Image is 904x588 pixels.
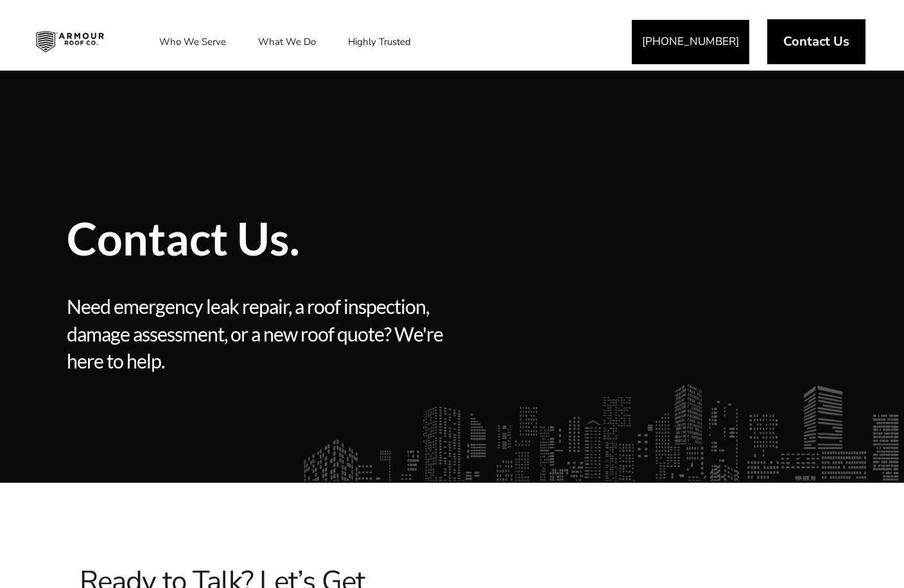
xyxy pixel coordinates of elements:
img: Industrial and Commercial Roofing Company | Armour Roof Co. [26,26,114,58]
a: Contact Us [767,19,865,64]
a: Highly Trusted [335,26,424,58]
a: What We Do [245,26,329,58]
span: Need emergency leak repair, a roof inspection, damage assessment, or a new roof quote? We're here... [67,293,448,375]
a: Who We Serve [146,26,239,58]
a: [PHONE_NUMBER] [632,20,749,64]
span: Contact Us [783,35,849,48]
span: Contact Us. [67,216,638,261]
